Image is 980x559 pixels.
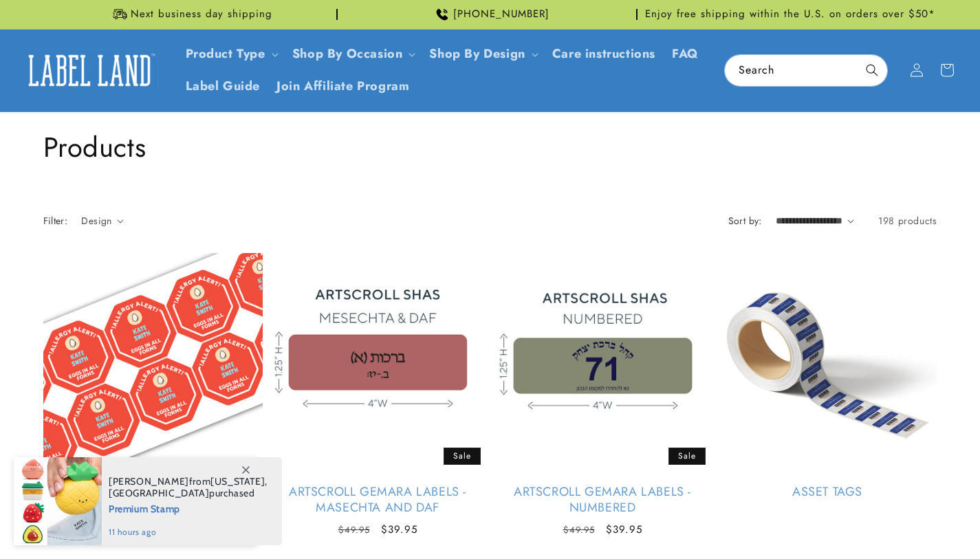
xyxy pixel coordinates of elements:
[857,55,887,85] button: Search
[43,129,937,165] h1: Products
[81,214,124,228] summary: Design (0 selected)
[728,214,762,228] label: Sort by:
[493,484,712,516] a: Artscroll Gemara Labels - Numbered
[186,78,261,94] span: Label Guide
[81,214,111,228] span: Design
[284,38,422,70] summary: Shop By Occasion
[268,70,417,102] a: Join Affiliate Program
[672,46,699,62] span: FAQ
[878,214,937,228] span: 198 products
[552,46,655,62] span: Care instructions
[109,499,268,516] span: Premium Stamp
[21,49,158,91] img: Label Land
[421,38,543,70] summary: Shop By Design
[544,38,664,70] a: Care instructions
[177,70,269,102] a: Label Guide
[109,526,268,538] span: 11 hours ago
[664,38,707,70] a: FAQ
[429,45,525,63] a: Shop By Design
[16,44,164,97] a: Label Land
[109,475,189,487] span: [PERSON_NAME]
[131,8,272,21] span: Next business day shipping
[453,8,549,21] span: [PHONE_NUMBER]
[177,38,284,70] summary: Product Type
[109,476,268,499] span: from , purchased
[292,46,403,62] span: Shop By Occasion
[268,484,488,516] a: Artscroll Gemara Labels - Masechta and Daf
[276,78,409,94] span: Join Affiliate Program
[645,8,935,21] span: Enjoy free shipping within the U.S. on orders over $50*
[186,45,265,63] a: Product Type
[43,214,68,228] h2: Filter:
[718,484,937,500] a: Asset Tags
[109,487,209,499] span: [GEOGRAPHIC_DATA]
[210,475,265,487] span: [US_STATE]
